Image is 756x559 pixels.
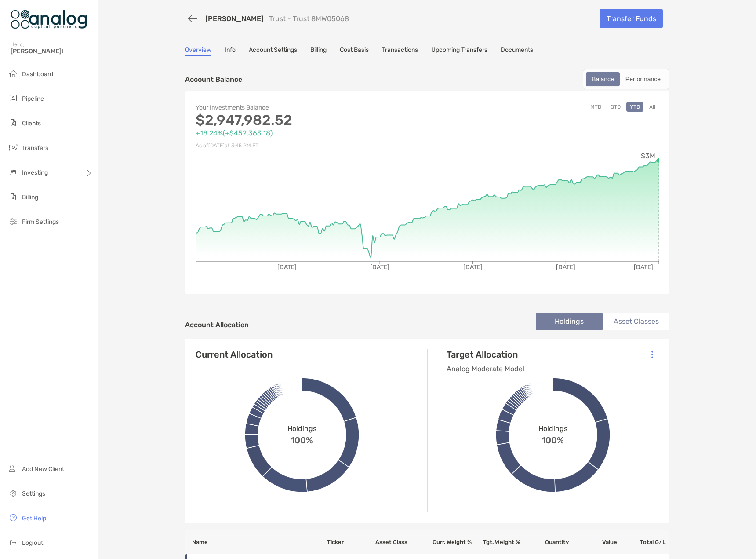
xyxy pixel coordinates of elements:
a: [PERSON_NAME] [205,15,264,23]
img: get-help icon [8,512,18,523]
img: billing icon [8,191,18,202]
button: All [646,102,659,112]
img: firm-settings icon [8,216,18,227]
th: Tgt. Weight % [472,530,520,554]
span: Investing [22,169,48,176]
button: YTD [626,102,643,112]
th: Name [185,530,327,554]
div: Balance [587,73,619,85]
a: Upcoming Transfers [431,46,487,56]
p: Account Balance [185,74,242,85]
a: Documents [501,46,533,56]
h4: Current Allocation [196,349,273,360]
p: Analog Moderate Model [447,363,524,374]
a: Cost Basis [340,46,369,56]
p: +18.24% ( +$452,363.18 ) [196,128,427,139]
span: Billing [22,194,38,201]
tspan: [DATE] [370,263,389,271]
span: [PERSON_NAME]! [11,47,93,55]
p: As of [DATE] at 3:45 PM ET [196,140,427,151]
img: settings icon [8,488,18,498]
img: dashboard icon [8,68,18,79]
span: 100% [542,433,564,446]
span: Log out [22,539,43,547]
div: Performance [621,73,665,85]
th: Total G/L [618,530,669,554]
span: Holdings [287,424,316,433]
span: Clients [22,120,41,127]
tspan: $3M [641,152,655,160]
img: Zoe Logo [11,4,87,35]
tspan: [DATE] [277,263,297,271]
img: Icon List Menu [651,351,653,358]
span: Transfers [22,144,48,152]
th: Curr. Weight % [423,530,472,554]
a: Overview [185,46,211,56]
th: Ticker [327,530,375,554]
img: logout icon [8,537,18,548]
a: Account Settings [249,46,297,56]
span: Holdings [538,424,567,433]
li: Asset Classes [603,313,669,330]
span: Pipeline [22,95,44,102]
p: $2,947,982.52 [196,115,427,126]
th: Quantity [520,530,569,554]
h4: Target Allocation [447,349,524,360]
button: MTD [587,102,605,112]
th: Value [569,530,618,554]
tspan: [DATE] [463,263,483,271]
img: investing icon [8,167,18,177]
tspan: [DATE] [634,263,653,271]
span: Add New Client [22,465,64,473]
a: Billing [310,46,327,56]
p: Trust - Trust 8MW05068 [269,15,349,23]
li: Holdings [536,313,603,330]
span: 100% [291,433,313,446]
span: Settings [22,490,45,497]
img: add_new_client icon [8,463,18,474]
tspan: [DATE] [556,263,575,271]
th: Asset Class [375,530,423,554]
span: Get Help [22,515,46,522]
span: Firm Settings [22,218,59,226]
img: transfers icon [8,142,18,153]
a: Transactions [382,46,418,56]
img: pipeline icon [8,93,18,103]
span: Dashboard [22,70,53,78]
img: clients icon [8,117,18,128]
p: Your Investments Balance [196,102,427,113]
h4: Account Allocation [185,321,249,329]
div: segmented control [583,69,669,89]
a: Info [225,46,236,56]
button: QTD [607,102,624,112]
a: Transfer Funds [600,9,663,28]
